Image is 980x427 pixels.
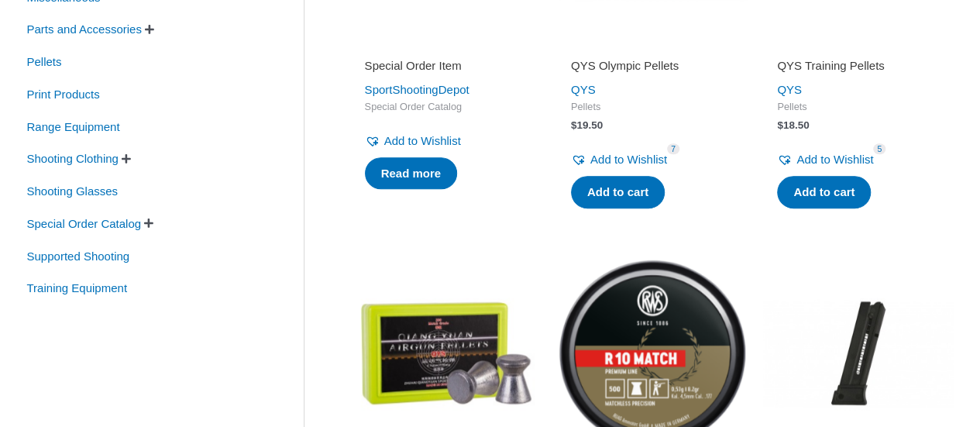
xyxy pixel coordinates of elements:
a: Shooting Clothing [26,151,120,164]
a: Print Products [26,87,101,100]
a: QYS Training Pellets [777,58,940,79]
span: Special Order Catalog [365,101,528,114]
span: Print Products [26,81,101,108]
bdi: 19.50 [571,119,603,131]
iframe: Customer reviews powered by Trustpilot [571,36,734,55]
iframe: Customer reviews powered by Trustpilot [777,36,940,55]
span: Pellets [571,101,734,114]
a: QYS [571,83,596,96]
a: Add to Wishlist [571,149,667,170]
a: QYS Olympic Pellets [571,58,734,79]
iframe: Customer reviews powered by Trustpilot [365,36,528,55]
a: Shooting Glasses [26,184,120,197]
a: Special Order Item [365,58,528,79]
span: Supported Shooting [26,243,132,270]
a: Parts and Accessories [26,22,143,35]
a: Pellets [26,54,64,67]
span: Pellets [26,49,64,75]
a: Supported Shooting [26,248,132,261]
span:  [145,24,154,35]
a: SportShootingDepot [365,83,469,96]
a: Add to Wishlist [365,130,461,152]
a: Read more about “Special Order Item” [365,157,458,190]
span: Range Equipment [26,114,122,140]
a: Training Equipment [26,281,129,294]
span: 5 [873,143,885,155]
a: Add to cart: “QYS Olympic Pellets” [571,176,665,208]
span: Add to Wishlist [590,153,667,166]
span: Training Equipment [26,275,129,301]
a: Range Equipment [26,119,122,132]
a: Special Order Catalog [26,216,143,229]
bdi: 18.50 [777,119,809,131]
span: 7 [667,143,679,155]
a: QYS [777,83,802,96]
h2: QYS Training Pellets [777,58,940,74]
span: Parts and Accessories [26,16,143,43]
span: $ [777,119,783,131]
span: Shooting Clothing [26,146,120,172]
span: Shooting Glasses [26,178,120,205]
span:  [144,218,153,229]
h2: QYS Olympic Pellets [571,58,734,74]
span:  [122,153,131,164]
span: Pellets [777,101,940,114]
span: $ [571,119,577,131]
a: Add to Wishlist [777,149,873,170]
span: Add to Wishlist [384,134,461,147]
span: Add to Wishlist [796,153,873,166]
h2: Special Order Item [365,58,528,74]
a: Add to cart: “QYS Training Pellets” [777,176,871,208]
span: Special Order Catalog [26,211,143,237]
